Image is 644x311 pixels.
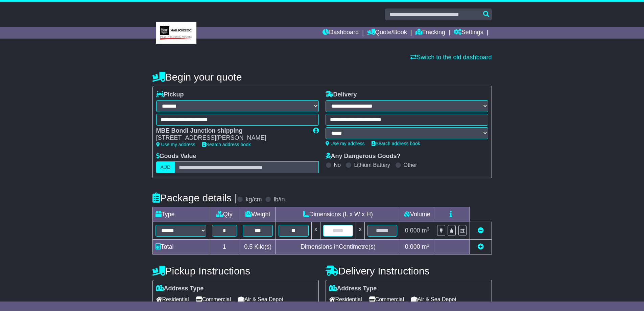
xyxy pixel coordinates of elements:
[334,162,341,168] label: No
[209,240,240,254] td: 1
[356,222,365,240] td: x
[152,192,237,203] h4: Package details |
[156,127,306,135] div: MBE Bondi Junction shipping
[245,196,262,203] label: kg/cm
[405,227,420,234] span: 0.000
[422,243,430,250] span: m
[405,243,420,250] span: 0.000
[209,207,240,222] td: Qty
[273,196,285,203] label: lb/in
[196,294,231,305] span: Commercial
[276,240,400,254] td: Dimensions in Centimetre(s)
[410,54,492,61] a: Switch to the old dashboard
[156,153,196,160] label: Goods Value
[369,294,404,305] span: Commercial
[367,27,407,39] a: Quote/Book
[354,162,390,168] label: Lithium Battery
[404,162,417,168] label: Other
[311,222,320,240] td: x
[427,243,430,248] sup: 3
[326,141,365,146] a: Use my address
[329,285,377,292] label: Address Type
[400,207,434,222] td: Volume
[326,91,357,98] label: Delivery
[152,265,319,276] h4: Pickup Instructions
[411,294,456,305] span: Air & Sea Depot
[329,294,362,305] span: Residential
[156,142,195,147] a: Use my address
[156,294,189,305] span: Residential
[202,142,251,147] a: Search address book
[478,243,484,250] a: Add new item
[240,207,276,222] td: Weight
[427,226,430,231] sup: 3
[326,153,401,160] label: Any Dangerous Goods?
[323,27,359,39] a: Dashboard
[156,161,175,173] label: AUD
[240,240,276,254] td: Kilo(s)
[415,27,445,39] a: Tracking
[152,71,492,83] h4: Begin your quote
[326,265,492,276] h4: Delivery Instructions
[152,207,209,222] td: Type
[156,134,306,142] div: [STREET_ADDRESS][PERSON_NAME]
[454,27,483,39] a: Settings
[244,243,253,250] span: 0.5
[156,22,196,44] img: MBE Bondi Junction
[238,294,283,305] span: Air & Sea Depot
[276,207,400,222] td: Dimensions (L x W x H)
[156,285,204,292] label: Address Type
[152,240,209,254] td: Total
[372,141,420,146] a: Search address book
[422,227,430,234] span: m
[156,91,184,98] label: Pickup
[478,227,484,234] a: Remove this item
